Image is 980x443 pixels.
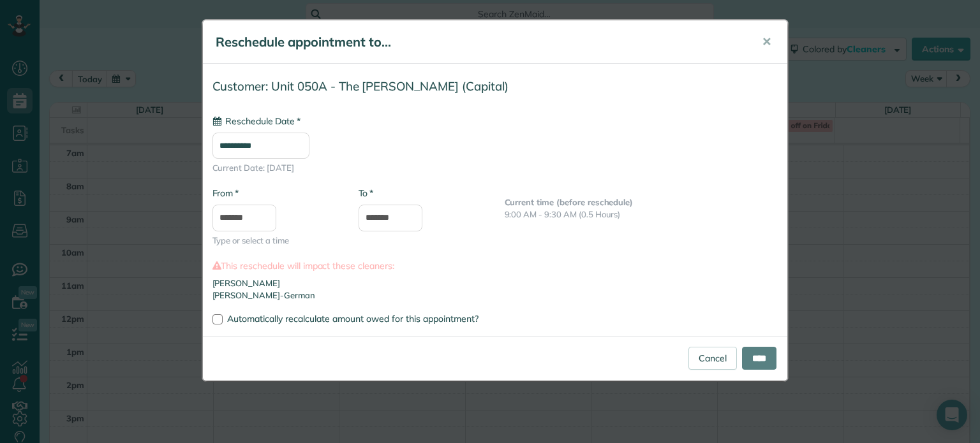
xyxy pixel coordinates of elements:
label: To [359,187,373,200]
span: ✕ [762,34,771,49]
label: This reschedule will impact these cleaners: [212,259,778,272]
li: [PERSON_NAME]-German [212,289,778,301]
h5: Reschedule appointment to... [216,33,744,51]
li: [PERSON_NAME] [212,277,778,289]
b: Current time (before reschedule) [505,197,634,207]
label: From [212,187,239,200]
a: Cancel [688,347,737,370]
label: Reschedule Date [212,115,301,127]
span: Automatically recalculate amount owed for this appointment? [227,313,479,324]
p: 9:00 AM - 9:30 AM (0.5 Hours) [505,208,778,221]
span: Current Date: [DATE] [212,162,778,174]
h4: Customer: Unit 050A - The [PERSON_NAME] (Capital) [212,80,778,93]
span: Type or select a time [212,235,339,247]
